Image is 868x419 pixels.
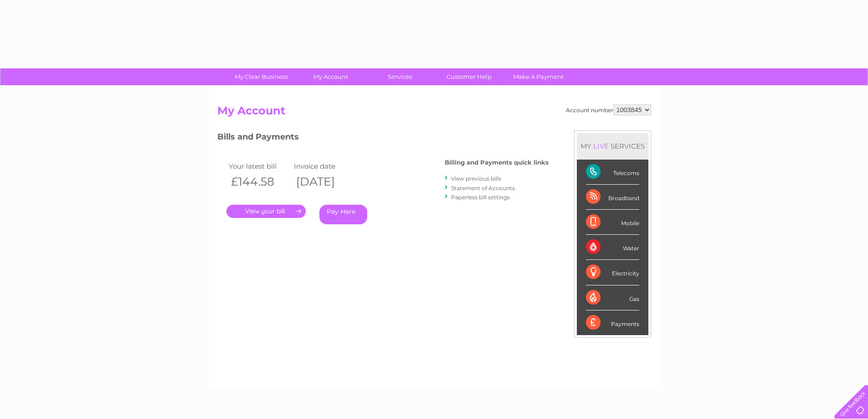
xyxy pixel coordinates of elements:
a: Customer Help [431,68,507,85]
a: Statement of Accounts [451,185,515,191]
div: MY SERVICES [577,133,648,159]
a: Make A Payment [501,68,576,85]
a: My Account [293,68,368,85]
div: Broadband [586,185,639,210]
h2: My Account [217,104,651,122]
div: Mobile [586,210,639,235]
div: Payments [586,310,639,335]
div: Telecoms [586,160,639,185]
div: Account number [566,104,651,115]
div: LIVE [591,142,611,150]
div: Water [586,235,639,260]
td: Invoice date [292,160,357,172]
a: Pay Here [319,205,367,224]
a: Paperless bill settings [451,194,510,201]
a: View previous bills [451,175,501,182]
div: Electricity [586,260,639,285]
a: . [226,205,306,218]
th: [DATE] [292,172,357,191]
a: My Clear Business [224,68,299,85]
h3: Bills and Payments [217,130,549,146]
div: Gas [586,285,639,310]
a: Services [362,68,437,85]
h4: Billing and Payments quick links [445,159,549,166]
td: Your latest bill [226,160,292,172]
th: £144.58 [226,172,292,191]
